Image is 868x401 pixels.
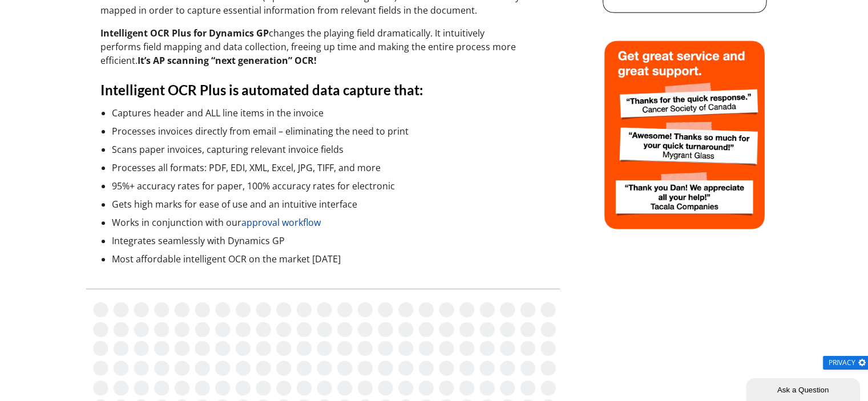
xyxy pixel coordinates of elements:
li: Works in conjunction with our [112,216,546,229]
li: Scans paper invoices, capturing relevant invoice fields [112,143,546,156]
li: Processes invoices directly from email – eliminating the need to print [112,124,546,138]
a: approval workflow [241,216,321,229]
li: Gets high marks for ease of use and an intuitive interface [112,197,546,211]
li: Processes all formats: PDF, EDI, XML, Excel, JPG, TIFF, and more [112,161,546,175]
li: Captures header and ALL line items in the invoice [112,106,546,120]
li: Most affordable intelligent OCR on the market [DATE] [112,252,546,266]
iframe: chat widget [746,376,862,401]
strong: for Dynamics GP [193,27,269,39]
h4: Intelligent OCR Plus is automated data capture that: [100,81,546,99]
img: gear.png [857,358,867,367]
li: Integrates seamlessly with Dynamics GP [112,234,546,248]
strong: It’s AP scanning “next generation” OCR! [138,54,317,67]
strong: Intelligent OCR Plus [100,27,191,39]
img: echovera intelligent ocr sales order automation [601,37,768,232]
span: Privacy [829,359,855,366]
p: changes the playing field dramatically. It intuitively performs field mapping and data collection... [100,26,546,67]
li: 95%+ accuracy rates for paper, 100% accuracy rates for electronic [112,179,546,193]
